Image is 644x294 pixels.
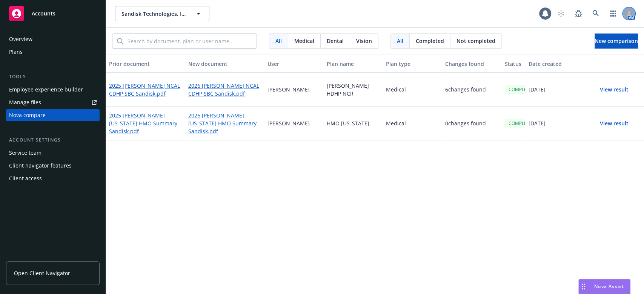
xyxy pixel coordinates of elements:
a: 2026 [PERSON_NAME] NCAL CDHP SBC Sandisk.pdf [188,82,261,97]
span: All [275,37,282,45]
span: New comparison [595,37,638,44]
a: 2025 [PERSON_NAME] NCAL CDHP SBC Sandisk.pdf [109,82,182,97]
div: Status [505,60,523,68]
div: Manage files [9,96,41,108]
p: [DATE] [528,119,545,127]
button: Changes found [442,55,501,73]
p: 0 changes found [445,119,486,127]
a: Plans [6,46,100,58]
a: Search [588,6,603,21]
button: New comparison [595,34,638,49]
div: Tools [6,73,100,81]
div: Overview [9,33,32,45]
div: HMO [US_STATE] [324,107,383,140]
div: Plan name [327,60,380,68]
input: Search by document, plan or user name... [123,34,257,48]
p: [PERSON_NAME] [267,119,309,127]
div: Medical [383,107,442,140]
a: 2025 [PERSON_NAME] [US_STATE] HMO Summary Sandisk.pdf [109,111,182,135]
a: Overview [6,33,100,45]
button: Prior document [106,55,185,73]
div: User [267,60,320,68]
span: Sandisk Technologies, Inc. [121,10,187,18]
span: Vision [356,37,372,45]
span: All [397,37,403,45]
a: Report a Bug [571,6,586,21]
div: Employee experience builder [9,84,83,96]
div: Client navigator features [9,160,72,172]
button: New document [185,55,264,73]
div: Medical [383,73,442,107]
a: Client access [6,172,100,184]
div: Client access [9,172,42,184]
p: [PERSON_NAME] [267,85,309,93]
button: Nova Assist [578,279,630,294]
div: Date created [528,60,581,68]
p: [DATE] [528,85,545,93]
span: Nova Assist [594,283,624,289]
span: Not completed [456,37,495,45]
div: Prior document [109,60,182,68]
div: New document [188,60,261,68]
p: 6 changes found [445,85,486,93]
a: Start snowing [553,6,569,21]
button: Status [502,55,526,73]
div: Account settings [6,136,100,144]
div: Changes found [445,60,498,68]
span: Open Client Navigator [14,269,70,277]
div: Service team [9,147,41,159]
a: Accounts [6,3,100,24]
div: Nova compare [9,109,46,121]
button: View result [588,82,641,97]
span: Accounts [32,11,55,17]
a: Nova compare [6,109,100,121]
a: Manage files [6,96,100,108]
div: Drag to move [579,279,588,294]
div: Plan type [386,60,439,68]
button: Sandisk Technologies, Inc. [115,6,209,21]
div: COMPLETED [505,85,539,94]
svg: Search [117,38,123,44]
span: Medical [294,37,314,45]
div: Plans [9,46,23,58]
a: Switch app [606,6,621,21]
button: User [264,55,323,73]
span: Completed [416,37,444,45]
div: [PERSON_NAME] HDHP NCR [324,73,383,107]
span: Dental [327,37,344,45]
button: Plan type [383,55,442,73]
a: 2026 [PERSON_NAME] [US_STATE] HMO Summary Sandisk.pdf [188,111,261,135]
a: Employee experience builder [6,84,100,96]
button: View result [588,116,641,131]
button: Plan name [324,55,383,73]
button: Date created [525,55,584,73]
a: Client navigator features [6,160,100,172]
div: COMPLETED [505,119,539,128]
a: Service team [6,147,100,159]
